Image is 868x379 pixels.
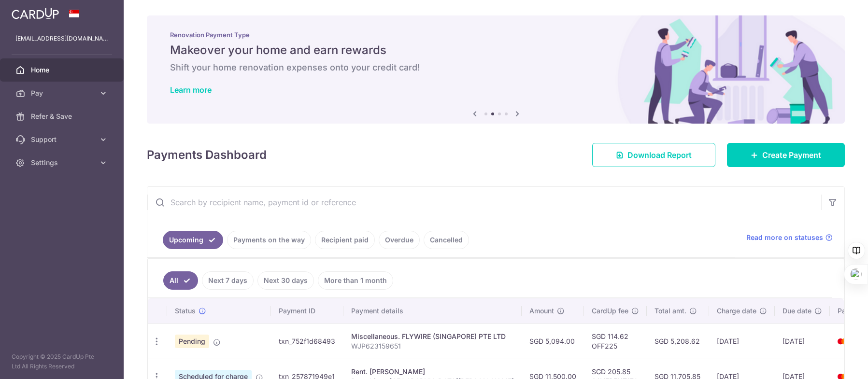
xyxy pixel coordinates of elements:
[147,15,845,124] img: Renovation banner
[522,323,584,359] td: SGD 5,094.00
[351,367,514,377] div: Rent. [PERSON_NAME]
[170,31,822,39] p: Renovation Payment Type
[647,323,709,359] td: SGD 5,208.62
[12,8,59,19] img: CardUp
[147,146,267,164] h4: Payments Dashboard
[655,306,686,316] span: Total amt.
[775,323,830,359] td: [DATE]
[170,42,822,58] h5: Makeover your home and earn rewards
[315,231,375,249] a: Recipient paid
[746,233,823,242] span: Read more on statuses
[175,306,196,316] span: Status
[343,298,522,323] th: Payment details
[257,271,314,290] a: Next 30 days
[424,231,469,249] a: Cancelled
[727,143,845,167] a: Create Payment
[163,271,198,290] a: All
[163,231,223,249] a: Upcoming
[351,332,514,341] div: Miscellaneous. FLYWIRE (SINGAPORE) PTE LTD
[31,158,95,168] span: Settings
[271,298,343,323] th: Payment ID
[762,149,821,161] span: Create Payment
[271,323,343,359] td: txn_752f1d68493
[592,143,715,167] a: Download Report
[806,350,858,374] iframe: Opens a widget where you can find more information
[202,271,254,290] a: Next 7 days
[31,135,95,144] span: Support
[627,149,692,161] span: Download Report
[529,306,554,316] span: Amount
[170,85,212,95] a: Learn more
[592,306,628,316] span: CardUp fee
[833,336,852,347] img: Bank Card
[746,233,833,242] a: Read more on statuses
[227,231,311,249] a: Payments on the way
[379,231,420,249] a: Overdue
[170,62,822,73] h6: Shift your home renovation expenses onto your credit card!
[31,112,95,121] span: Refer & Save
[584,323,647,359] td: SGD 114.62 OFF225
[717,306,756,316] span: Charge date
[351,341,514,351] p: WJP623159651
[15,34,108,43] p: [EMAIL_ADDRESS][DOMAIN_NAME]
[175,335,209,348] span: Pending
[709,323,775,359] td: [DATE]
[318,271,393,290] a: More than 1 month
[31,88,95,98] span: Pay
[31,65,95,75] span: Home
[147,187,821,218] input: Search by recipient name, payment id or reference
[783,306,811,316] span: Due date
